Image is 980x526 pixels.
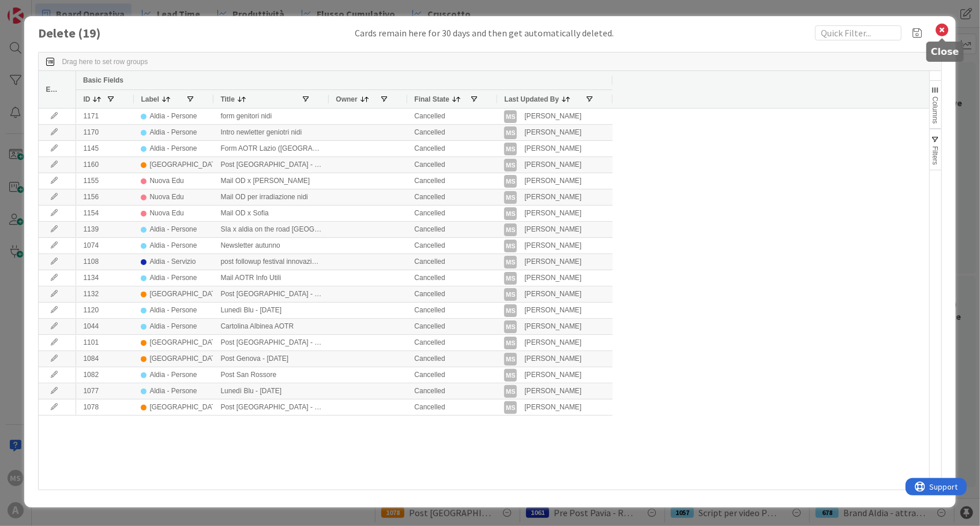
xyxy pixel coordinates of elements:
div: 1044 [76,319,134,334]
div: [PERSON_NAME] [524,174,581,188]
div: [PERSON_NAME] [524,368,581,382]
div: [PERSON_NAME] [524,238,581,253]
div: Intro newletter geniotri nidi [213,125,329,140]
div: MS [504,256,517,268]
div: [PERSON_NAME] [524,141,581,156]
div: [PERSON_NAME] [524,352,581,366]
div: 1171 [76,109,134,124]
div: Aldia - Persone [149,384,197,398]
span: Drag here to set row groups [62,58,148,66]
div: 1084 [76,351,134,367]
div: 1082 [76,367,134,383]
div: [PERSON_NAME] [524,287,581,301]
div: Cancelled [407,383,497,399]
div: MS [504,223,517,236]
input: Quick Filter... [815,25,902,40]
div: [PERSON_NAME] [524,125,581,140]
div: Mail OD per irradiazione nidi [213,189,329,205]
div: 1145 [76,141,134,156]
div: MS [504,304,517,317]
div: Post [GEOGRAPHIC_DATA] - [DATE] [213,157,329,173]
span: Edit [46,85,58,94]
div: Cancelled [407,286,497,302]
div: MS [504,401,517,414]
div: 1156 [76,189,134,205]
div: Lunedì Blu - [DATE] [213,303,329,318]
div: [PERSON_NAME] [524,335,581,350]
div: Cancelled [407,303,497,318]
h1: Delete ( 19 ) [38,26,153,40]
div: [PERSON_NAME] [524,384,581,398]
div: [PERSON_NAME] [524,303,581,318]
div: SIa x aldia on the road [GEOGRAPHIC_DATA] [213,222,329,237]
div: Cancelled [407,400,497,415]
div: Mail OD x Sofia [213,206,329,221]
div: MS [504,143,517,155]
div: [PERSON_NAME] [524,109,581,124]
div: MS [504,175,517,188]
span: ID [83,95,90,103]
div: Cancelled [407,254,497,270]
div: form genitori nidi [213,109,329,124]
div: Post San Rossore [213,367,329,383]
div: Newsletter autunno [213,238,329,253]
div: Cancelled [407,206,497,221]
div: Cancelled [407,238,497,253]
div: Nuova Edu [149,174,183,188]
div: MS [504,240,517,252]
div: Cancelled [407,270,497,286]
div: Nuova Edu [149,206,183,221]
div: [GEOGRAPHIC_DATA] [149,158,221,172]
span: Columns [932,96,940,124]
div: [GEOGRAPHIC_DATA] [149,287,221,301]
div: MS [504,369,517,382]
div: Aldia - Persone [149,271,197,285]
div: 1120 [76,303,134,318]
div: Lunedì Blu - [DATE] [213,383,329,399]
div: Cancelled [407,173,497,189]
div: MS [504,320,517,333]
div: [PERSON_NAME] [524,400,581,415]
div: MS [504,272,517,285]
div: Aldia - Persone [149,319,197,334]
div: MS [504,159,517,171]
div: Row Groups [62,58,148,66]
div: 1134 [76,270,134,286]
span: Final State [414,95,449,103]
div: [PERSON_NAME] [524,222,581,237]
div: [PERSON_NAME] [524,319,581,334]
div: Cancelled [407,351,497,367]
span: Owner [336,95,357,103]
div: Aldia - Persone [149,368,197,382]
div: 1132 [76,286,134,302]
div: MS [504,337,517,349]
div: Cancelled [407,222,497,237]
div: Cards remain here for 30 days and then get automatically deleted. [355,26,614,40]
h5: Close [931,46,959,57]
div: post followup festival innovazione [213,254,329,270]
div: Cancelled [407,157,497,173]
div: [GEOGRAPHIC_DATA] [149,352,221,366]
span: Basic Fields [83,76,123,84]
div: Cancelled [407,335,497,350]
div: Aldia - Persone [149,238,197,253]
div: Cancelled [407,189,497,205]
div: 1139 [76,222,134,237]
div: Post [GEOGRAPHIC_DATA] - [DATE] [213,286,329,302]
div: Aldia - Persone [149,125,197,140]
div: Post Genova - [DATE] [213,351,329,367]
div: MS [504,191,517,204]
div: MS [504,110,517,123]
div: MS [504,126,517,139]
span: Title [220,95,234,103]
div: Aldia - Persone [149,222,197,237]
div: Cancelled [407,141,497,156]
div: [PERSON_NAME] [524,271,581,285]
span: Label [141,95,159,103]
div: [GEOGRAPHIC_DATA] [149,335,221,350]
div: 1154 [76,206,134,221]
div: [PERSON_NAME] [524,190,581,204]
span: Filters [932,146,940,165]
div: [PERSON_NAME] [524,158,581,172]
div: 1108 [76,254,134,270]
